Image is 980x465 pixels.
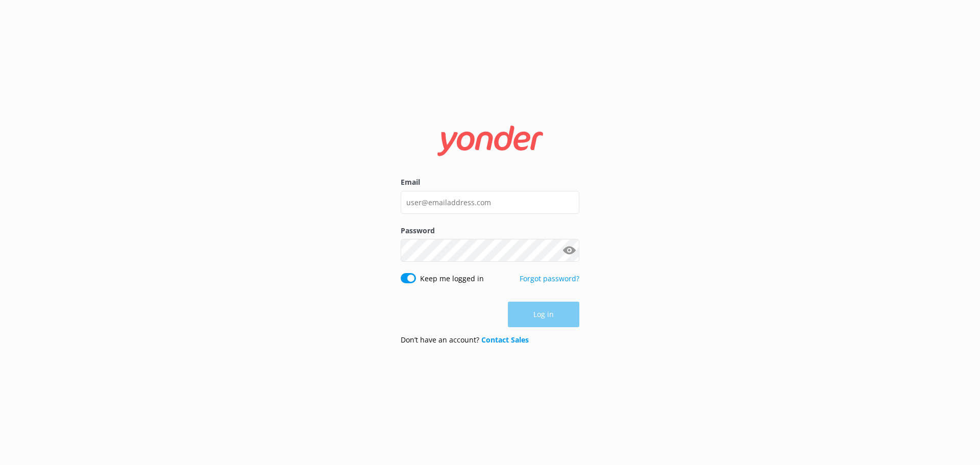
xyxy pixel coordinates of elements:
[401,225,579,236] label: Password
[401,177,579,188] label: Email
[520,274,579,283] a: Forgot password?
[401,191,579,214] input: user@emailaddress.com
[420,273,484,284] label: Keep me logged in
[481,335,529,345] a: Contact Sales
[559,240,579,261] button: Show password
[401,334,529,346] p: Don’t have an account?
